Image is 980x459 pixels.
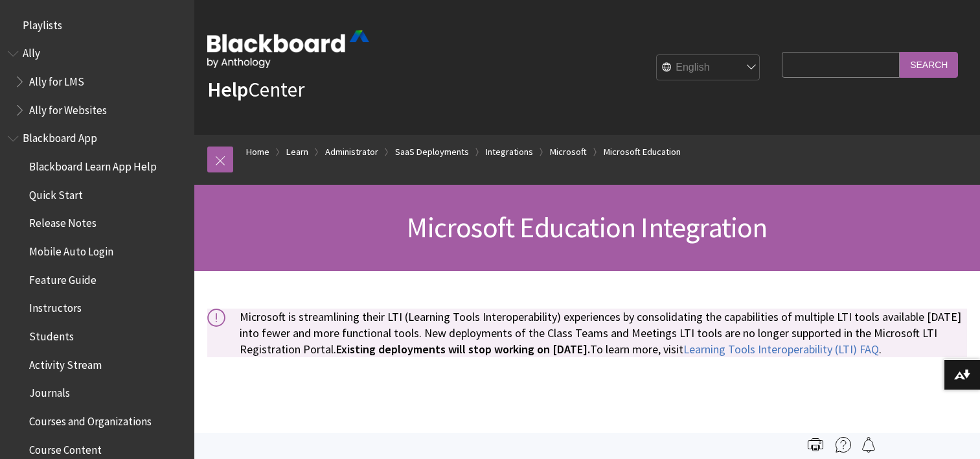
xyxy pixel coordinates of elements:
[23,14,62,32] span: Playlists
[29,298,82,315] span: Instructors
[900,52,958,77] input: Search
[861,437,876,453] img: Follow this page
[29,325,74,343] span: Students
[286,144,308,160] a: Learn
[8,43,187,121] nav: Book outline for Anthology Ally Help
[29,156,157,173] span: Blackboard Learn App Help
[395,144,469,160] a: SaaS Deployments
[29,383,70,400] span: Journals
[23,43,40,60] span: Ally
[29,354,102,371] span: Activity Stream
[29,184,83,202] span: Quick Start
[23,128,97,145] span: Blackboard App
[29,213,97,230] span: Release Notes
[246,144,269,160] a: Home
[207,76,304,102] a: HelpCenter
[29,99,107,117] span: Ally for Websites
[8,14,187,36] nav: Book outline for Playlists
[550,144,587,160] a: Microsoft
[207,309,967,358] p: Microsoft is streamlining their LTI (Learning Tools Interoperability) experiences by consolidatin...
[29,269,97,287] span: Feature Guide
[29,439,102,456] span: Course Content
[336,342,590,357] strong: Existing deployments will stop working on [DATE].
[657,55,760,81] select: Site Language Selector
[604,144,681,160] a: Microsoft Education
[29,410,152,428] span: Courses and Organizations
[683,342,879,357] a: Learning Tools Interoperability (LTI) FAQ
[29,71,84,88] span: Ally for LMS
[207,30,369,68] img: Blackboard by Anthology
[808,437,823,453] img: Print
[836,437,851,453] img: More help
[407,209,767,245] span: Microsoft Education Integration
[325,144,378,160] a: Administrator
[29,241,113,258] span: Mobile Auto Login
[486,144,533,160] a: Integrations
[207,76,248,102] strong: Help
